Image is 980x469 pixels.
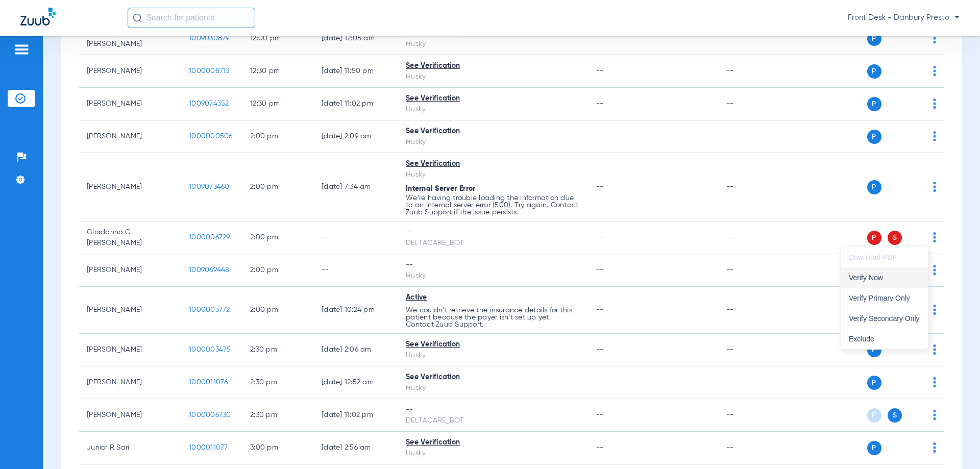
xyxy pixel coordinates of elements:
span: Verify Primary Only [849,294,920,302]
span: Verify Now [849,274,920,281]
span: Verify Secondary Only [849,315,920,322]
span: Exclude [849,335,920,342]
iframe: Chat Widget [929,420,980,469]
